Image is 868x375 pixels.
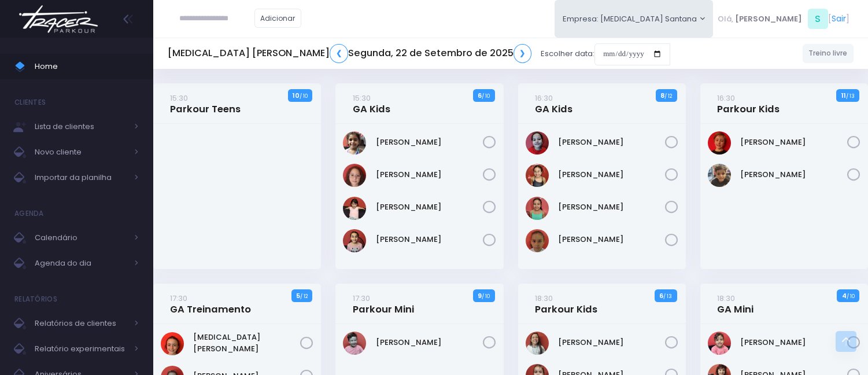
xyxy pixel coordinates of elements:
small: / 10 [847,293,855,300]
strong: 9 [478,291,482,300]
a: 16:30Parkour Kids [717,92,780,115]
a: ❮ [330,44,348,63]
a: 15:30Parkour Teens [170,92,241,115]
strong: 8 [660,91,664,100]
span: Importar da planilha [35,170,127,185]
span: Lista de clientes [35,119,127,134]
small: 16:30 [717,93,735,104]
img: Gabriela Jordão Izumida [526,131,549,155]
span: Relatórios de clientes [35,316,127,331]
small: / 10 [482,93,490,100]
span: Olá, [718,13,733,25]
a: [PERSON_NAME] [558,201,665,213]
strong: 6 [659,291,663,300]
img: Alice Rovea Sousa [526,332,549,355]
img: Alice Bento jaber [708,332,731,355]
a: [PERSON_NAME] [558,137,665,148]
a: 18:30GA Mini [717,292,754,315]
a: [PERSON_NAME] [376,234,483,245]
small: 18:30 [535,293,553,304]
a: [PERSON_NAME] [376,169,483,181]
a: ❯ [514,44,532,63]
a: 16:30GA Kids [535,92,572,115]
img: Artur Vernaglia Bagatin [708,131,731,155]
h4: Clientes [14,91,46,114]
img: Isabella Yamaguchi [526,164,549,187]
img: Chiara Marques Fantin [343,131,366,155]
img: Dante Custodio Vizzotto [343,332,366,355]
a: [PERSON_NAME] [740,137,847,148]
a: 15:30GA Kids [353,92,390,115]
span: Novo cliente [35,145,127,160]
a: [PERSON_NAME] [376,201,483,213]
a: [PERSON_NAME] [558,337,665,348]
small: / 12 [300,293,308,300]
small: / 10 [482,293,490,300]
a: [PERSON_NAME] [376,137,483,148]
small: 18:30 [717,293,735,304]
span: Agenda do dia [35,256,127,271]
small: 17:30 [170,293,187,304]
strong: 4 [842,291,847,300]
a: [PERSON_NAME] [740,169,847,181]
div: [ ] [713,6,854,32]
h4: Agenda [14,202,44,225]
small: / 12 [664,93,672,100]
a: [PERSON_NAME] [376,337,483,348]
a: [PERSON_NAME] [558,169,665,181]
img: Niara Belisário Cruz [343,229,366,252]
img: Pedro Henrique Negrão Tateishi [708,164,731,187]
small: / 13 [846,93,855,100]
div: Escolher data: [168,41,670,67]
a: 17:30GA Treinamento [170,292,251,315]
small: 16:30 [535,93,553,104]
span: Home [35,59,139,74]
strong: 6 [478,91,482,100]
h4: Relatórios [14,288,57,311]
small: / 13 [663,293,672,300]
a: [PERSON_NAME] [740,337,847,348]
small: / 10 [300,93,308,100]
strong: 10 [293,91,300,100]
a: [MEDICAL_DATA][PERSON_NAME] [193,332,300,354]
a: 17:30Parkour Mini [353,292,414,315]
a: Adicionar [254,9,302,28]
a: Sair [832,13,846,25]
a: [PERSON_NAME] [558,234,665,245]
strong: 5 [296,291,300,300]
a: Treino livre [803,44,854,63]
img: Larissa Yamaguchi [526,197,549,220]
span: S [808,9,828,29]
img: Manuella Velloso Beio [343,197,366,220]
span: Calendário [35,230,127,245]
span: [PERSON_NAME] [735,13,802,25]
img: Rafaela tiosso zago [526,229,549,252]
a: 18:30Parkour Kids [535,292,597,315]
small: 15:30 [170,93,188,104]
span: Relatório experimentais [35,341,127,356]
small: 17:30 [353,293,370,304]
h5: [MEDICAL_DATA] [PERSON_NAME] Segunda, 22 de Setembro de 2025 [168,44,531,63]
img: Allegra Montanari Ferreira [161,332,184,355]
strong: 11 [841,91,846,100]
small: 15:30 [353,93,371,104]
img: Manuella Brandão oliveira [343,164,366,187]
